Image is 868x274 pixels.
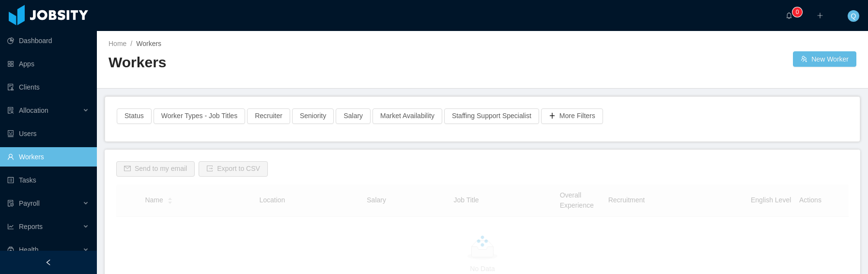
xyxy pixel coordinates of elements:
[7,200,14,207] i: icon: file-protect
[7,77,89,97] a: icon: auditClients
[372,108,442,124] button: Market Availability
[7,54,89,74] a: icon: appstoreApps
[19,107,48,114] span: Allocation
[19,246,38,254] span: Health
[792,7,802,17] sup: 0
[154,108,245,124] button: Worker Types - Job Titles
[7,31,89,50] a: icon: pie-chartDashboard
[851,10,856,22] span: Q
[108,53,482,73] h2: Workers
[7,223,14,230] i: icon: line-chart
[19,223,43,230] span: Reports
[136,40,161,47] span: Workers
[7,124,89,143] a: icon: robotUsers
[108,40,126,47] a: Home
[7,107,14,114] i: icon: solution
[817,12,823,19] i: icon: plus
[117,108,152,124] button: Status
[7,170,89,190] a: icon: profileTasks
[444,108,539,124] button: Staffing Support Specialist
[541,108,603,124] button: icon: plusMore Filters
[786,12,792,19] i: icon: bell
[7,147,89,167] a: icon: userWorkers
[793,51,856,67] button: icon: usergroup-addNew Worker
[336,108,371,124] button: Salary
[130,40,132,47] span: /
[292,108,334,124] button: Seniority
[247,108,290,124] button: Recruiter
[7,246,14,253] i: icon: medicine-box
[19,199,40,207] span: Payroll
